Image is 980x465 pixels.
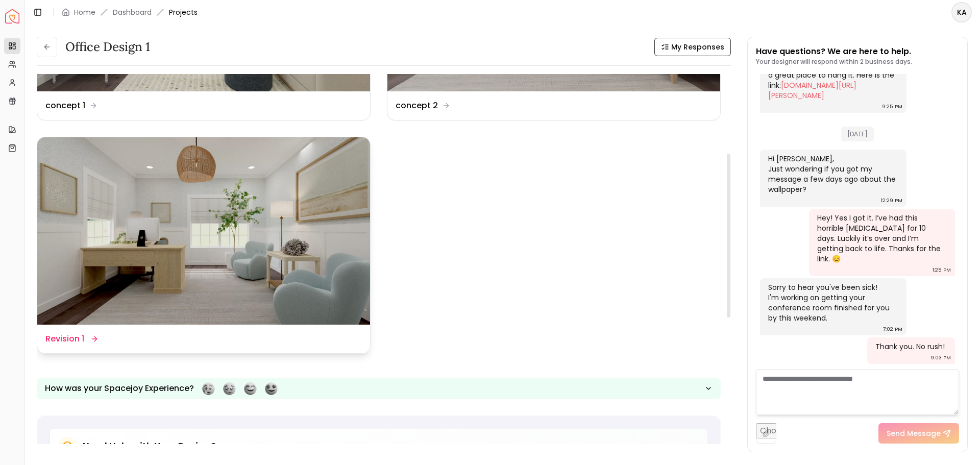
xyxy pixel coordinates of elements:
[45,100,85,112] dd: concept 1
[113,7,152,17] a: Dashboard
[841,127,874,141] span: [DATE]
[817,213,945,264] div: Hey! Yes I got it. I’ve had this horrible [MEDICAL_DATA] for 10 days. Luckily it’s over and I’m g...
[756,45,912,58] p: Have questions? We are here to help.
[883,324,902,334] div: 7:02 PM
[768,154,896,194] div: Hi [PERSON_NAME], Just wondering if you got my message a few days ago about the wallpaper?
[882,102,902,112] div: 9:25 PM
[671,42,724,52] span: My Responses
[65,39,150,55] h3: Office design 1
[5,9,19,23] img: Spacejoy Logo
[45,382,194,395] p: How was your Spacejoy Experience?
[768,282,896,323] div: Sorry to hear you've been sick! I'm working on getting your conference room finished for you by t...
[5,9,19,23] a: Spacejoy
[74,7,95,17] a: Home
[396,100,438,112] dd: concept 2
[62,7,198,17] nav: breadcrumb
[952,3,971,21] span: KA
[881,195,902,206] div: 12:29 PM
[37,137,370,325] img: Revision 1
[933,265,951,275] div: 1:25 PM
[169,7,198,17] span: Projects
[37,137,371,354] a: Revision 1Revision 1
[768,80,856,101] a: [DOMAIN_NAME][URL][PERSON_NAME]
[756,58,912,66] p: Your designer will respond within 2 business days.
[654,38,731,56] button: My Responses
[37,378,721,399] button: How was your Spacejoy Experience?Feeling terribleFeeling badFeeling goodFeeling awesome
[930,353,951,363] div: 9:03 PM
[45,333,84,345] dd: Revision 1
[875,341,945,352] div: Thank you. No rush!
[83,439,216,453] h5: Need Help with Your Design?
[951,2,972,22] button: KA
